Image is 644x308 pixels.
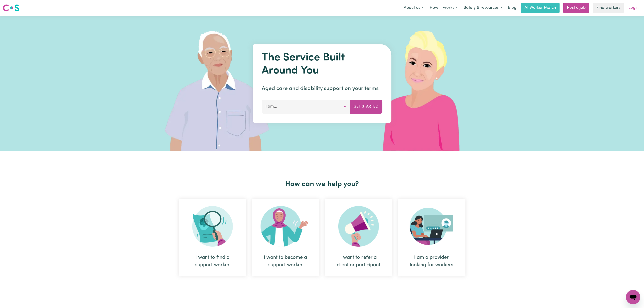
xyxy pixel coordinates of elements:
[192,206,233,247] img: Search
[398,199,465,276] div: I am a provider looking for workers
[410,206,454,247] img: Provider
[262,100,350,113] button: I am...
[350,100,382,113] button: Get Started
[263,254,309,269] div: I want to become a support worker
[427,3,461,13] button: How it works
[261,206,311,247] img: Become Worker
[461,3,505,13] button: Safety & resources
[179,199,246,276] div: I want to find a support worker
[521,3,560,13] a: AI Worker Match
[262,85,382,93] p: Aged care and disability support on your terms
[176,180,468,188] h2: How can we help you?
[626,3,641,13] a: Login
[325,199,392,276] div: I want to refer a client or participant
[409,254,455,269] div: I am a provider looking for workers
[401,3,427,13] button: About us
[336,254,382,269] div: I want to refer a client or participant
[262,51,382,77] h1: The Service Built Around You
[563,3,589,13] a: Post a job
[3,4,19,12] img: Careseekers logo
[252,199,319,276] div: I want to become a support worker
[593,3,624,13] a: Find workers
[338,206,379,247] img: Refer
[190,254,236,269] div: I want to find a support worker
[3,3,19,13] a: Careseekers logo
[505,3,519,13] a: Blog
[626,290,640,304] iframe: Button to launch messaging window, conversation in progress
